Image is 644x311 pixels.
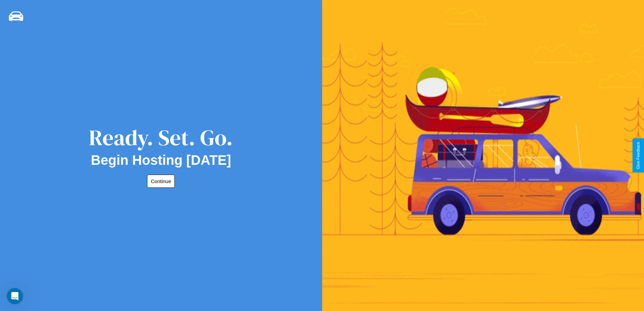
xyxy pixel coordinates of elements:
div: Give Feedback [636,142,641,169]
iframe: Intercom live chat [7,288,23,304]
h2: Begin Hosting [DATE] [91,153,231,168]
button: Continue [147,175,175,188]
div: Ready. Set. Go. [89,123,233,153]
